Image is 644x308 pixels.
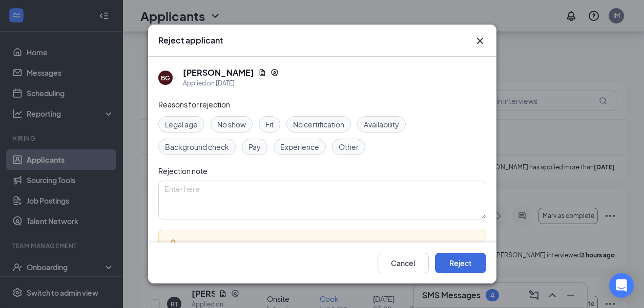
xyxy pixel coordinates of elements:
[165,119,198,130] span: Legal age
[158,35,223,46] h3: Reject applicant
[609,273,634,298] div: Open Intercom Messenger
[183,78,279,89] div: Applied on [DATE]
[265,119,274,130] span: Fit
[167,238,179,251] svg: Warning
[293,119,344,130] span: No certification
[373,241,386,249] a: here
[158,166,207,175] span: Rejection note
[185,241,388,249] span: No rejection templates have been setup. Please create a new one .
[161,74,170,82] div: BG
[364,119,399,130] span: Availability
[339,141,359,152] span: Other
[474,35,486,47] svg: Cross
[280,141,319,152] span: Experience
[435,253,486,273] button: Reject
[378,253,429,273] button: Cancel
[165,141,229,152] span: Background check
[258,69,266,77] svg: Document
[217,119,246,130] span: No show
[158,100,230,109] span: Reasons for rejection
[248,141,261,152] span: Pay
[271,69,279,77] svg: SourcingTools
[183,67,254,78] h5: [PERSON_NAME]
[474,35,486,47] button: Close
